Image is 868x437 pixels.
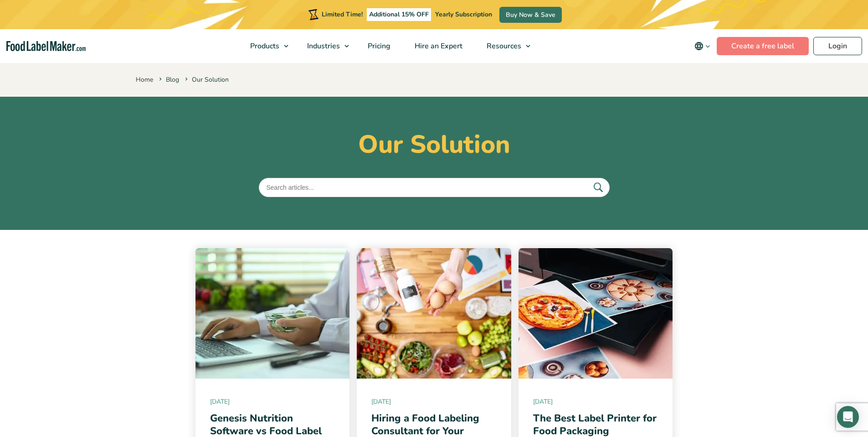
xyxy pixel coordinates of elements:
span: Products [247,41,280,51]
span: [DATE] [533,397,658,406]
input: Search articles... [259,178,610,197]
span: Industries [304,41,341,51]
a: Login [813,37,862,55]
a: Buy Now & Save [499,7,562,23]
span: [DATE] [210,397,335,406]
span: Our Solution [183,75,229,84]
span: Additional 15% OFF [367,8,431,21]
a: Blog [166,75,179,84]
span: Hire an Expert [412,41,463,51]
a: Products [238,29,293,63]
span: Resources [484,41,522,51]
div: Open Intercom Messenger [837,406,859,428]
span: [DATE] [371,397,497,406]
span: Limited Time! [322,10,363,19]
a: Pricing [356,29,401,63]
span: Pricing [365,41,391,51]
a: Resources [475,29,535,63]
a: Create a free label [717,37,809,55]
a: Industries [295,29,354,63]
span: Yearly Subscription [435,10,492,19]
a: Hire an Expert [403,29,473,63]
a: Home [136,75,153,84]
h1: Our Solution [136,130,733,160]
